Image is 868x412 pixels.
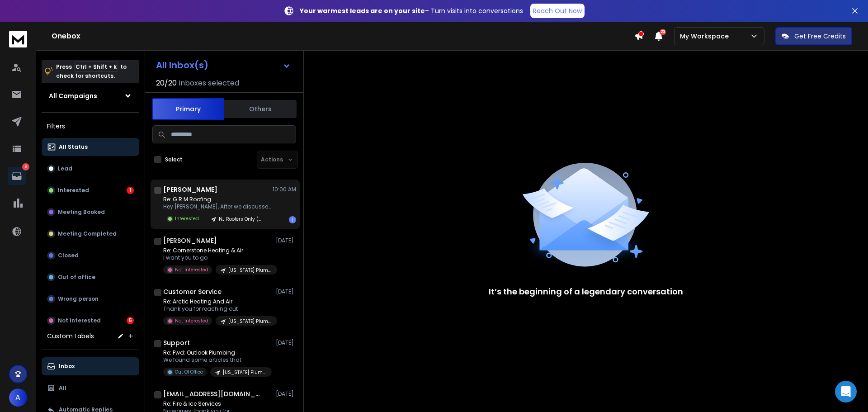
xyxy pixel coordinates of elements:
strong: Your warmest leads are on your site [300,6,425,15]
p: Reach Out Now [533,6,582,15]
p: NJ Roofers Only (w/ city or state in place of city) [219,216,262,223]
p: Lead [58,165,72,172]
p: Not Interested [175,266,208,273]
p: Inbox [59,363,75,370]
div: 1 [127,187,134,194]
div: 1 [289,216,296,223]
h3: Filters [42,120,139,133]
p: Meeting Booked [58,208,105,216]
p: [US_STATE] Plumbing, HVAC - Company Names Optimized [223,369,266,376]
p: [DATE] [276,288,296,295]
p: Re: G R M Roofing [163,196,272,203]
button: A [9,388,27,407]
button: All Campaigns [42,87,139,105]
h1: [PERSON_NAME] [163,185,217,194]
h1: Customer Service [163,287,222,296]
button: Interested1 [42,181,139,199]
p: Re: Fire & Ice Services [163,400,272,407]
button: Primary [152,98,224,120]
button: Get Free Credits [775,27,852,45]
div: Open Intercom Messenger [835,381,857,403]
p: Not Interested [175,317,208,324]
p: Re: Cornerstone Heating & Air [163,247,272,254]
div: 5 [127,317,134,324]
h1: All Campaigns [49,91,97,100]
p: [US_STATE] Plumbing, HVAC - Company Names Optimized [228,267,272,274]
p: Closed [58,252,79,259]
button: All Status [42,138,139,156]
span: Ctrl + Shift + k [74,62,118,72]
p: Re: Arctic Heating And Air [163,298,272,305]
h1: [EMAIL_ADDRESS][DOMAIN_NAME] [163,389,263,398]
button: Not Interested5 [42,312,139,330]
button: Meeting Booked [42,203,139,221]
p: Wrong person [58,295,99,303]
button: All Inbox(s) [149,56,298,74]
p: It’s the beginning of a legendary conversation [489,285,683,298]
h1: Onebox [52,31,634,42]
p: Meeting Completed [58,230,117,237]
span: 23 [660,29,666,35]
h3: Custom Labels [47,331,94,341]
p: Thank you for reaching out [163,305,272,313]
p: All Status [59,143,88,151]
p: Press to check for shortcuts. [56,62,127,81]
h1: Support [163,338,190,347]
p: 10:00 AM [273,186,296,193]
button: Wrong person [42,290,139,308]
p: Out Of Office [175,369,203,375]
p: Get Free Credits [794,32,846,41]
button: Meeting Completed [42,225,139,243]
h1: All Inbox(s) [156,61,208,70]
p: I want you to go [163,254,272,261]
p: Re: Fwd: Outlook Plumbing [163,349,272,356]
p: – Turn visits into conversations [300,6,523,15]
p: [US_STATE] Plumbing, HVAC - Company Names Optimized [228,318,272,325]
p: My Workspace [680,32,732,41]
span: 20 / 20 [156,78,177,89]
p: Interested [58,187,89,194]
p: 6 [22,163,29,170]
p: We found some articles that [163,356,272,364]
label: Select [165,156,183,163]
button: Others [224,99,297,119]
p: Hey [PERSON_NAME], After we discussed [163,203,272,210]
p: [DATE] [276,237,296,244]
h1: [PERSON_NAME] [163,236,217,245]
p: All [59,384,66,392]
p: [DATE] [276,390,296,398]
a: 6 [8,167,26,185]
button: All [42,379,139,397]
button: Out of office [42,268,139,286]
button: Inbox [42,357,139,375]
p: Interested [175,215,199,222]
button: Closed [42,246,139,265]
p: Out of office [58,274,95,281]
p: [DATE] [276,339,296,346]
img: logo [9,31,27,47]
button: Lead [42,160,139,178]
p: Not Interested [58,317,101,324]
h3: Inboxes selected [179,78,239,89]
a: Reach Out Now [530,4,585,18]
